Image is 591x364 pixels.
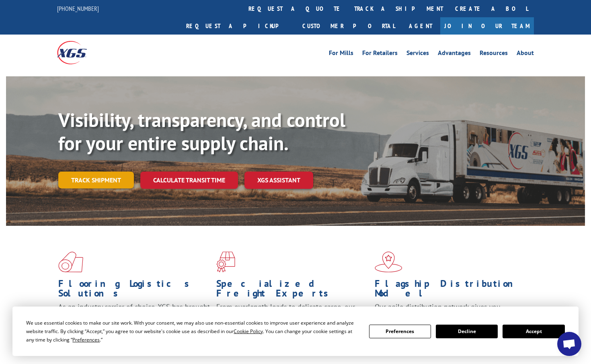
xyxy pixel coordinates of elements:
[375,252,402,272] img: xgs-icon-flagship-distribution-model-red
[58,279,210,302] h1: Flooring Logistics Solutions
[57,4,99,12] a: [PHONE_NUMBER]
[375,279,527,302] h1: Flagship Distribution Model
[216,279,368,302] h1: Specialized Freight Experts
[362,50,398,59] a: For Retailers
[517,50,534,59] a: About
[244,172,313,189] a: XGS ASSISTANT
[296,17,401,35] a: Customer Portal
[58,107,345,155] b: Visibility, transparency, and control for your entire supply chain.
[369,325,431,338] button: Preferences
[406,50,429,59] a: Services
[234,328,263,335] span: Cookie Policy
[216,252,235,272] img: xgs-icon-focused-on-flooring-red
[503,325,564,338] button: Accept
[557,332,581,356] div: Open chat
[401,17,440,35] a: Agent
[180,17,296,35] a: Request a pickup
[58,172,134,188] a: Track shipment
[329,50,353,59] a: For Mills
[140,172,238,189] a: Calculate transit time
[58,252,83,272] img: xgs-icon-total-supply-chain-intelligence-red
[216,302,368,338] p: From overlength loads to delicate cargo, our experienced staff knows the best way to move your fr...
[58,302,210,331] span: As an industry carrier of choice, XGS has brought innovation and dedication to flooring logistics...
[375,302,523,321] span: Our agile distribution network gives you nationwide inventory management on demand.
[12,307,579,356] div: Cookie Consent Prompt
[436,325,498,338] button: Decline
[480,50,508,59] a: Resources
[438,50,471,59] a: Advantages
[440,17,534,35] a: Join Our Team
[72,336,100,343] span: Preferences
[26,319,359,344] div: We use essential cookies to make our site work. With your consent, we may also use non-essential ...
